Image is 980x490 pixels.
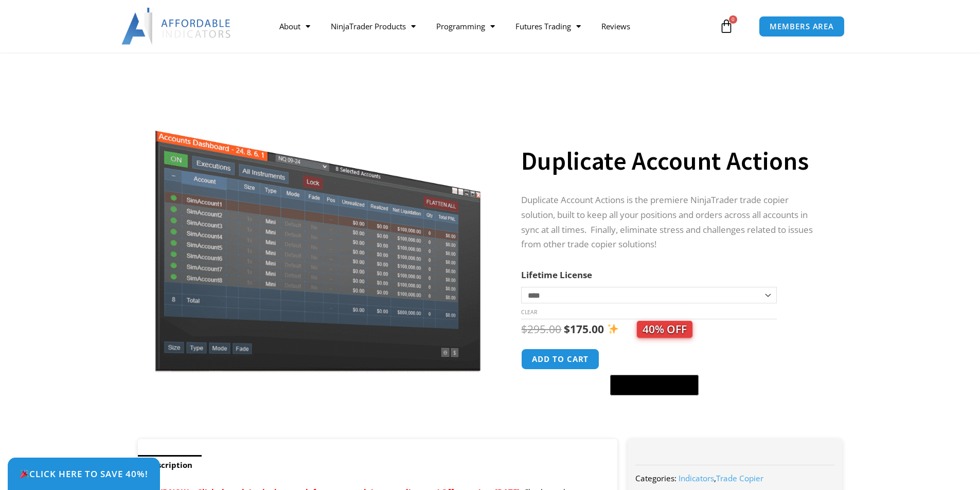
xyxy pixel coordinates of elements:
button: Buy with GPay [610,375,699,395]
button: Add to cart [521,349,599,370]
img: Screenshot 2024-08-26 15414455555 [152,110,483,372]
span: Click Here to save 40%! [20,469,148,478]
span: 40% OFF [637,321,692,338]
p: Duplicate Account Actions is the premiere NinjaTrader trade copier solution, built to keep all yo... [521,193,822,252]
a: Programming [426,14,505,38]
iframe: Secure express checkout frame [608,347,701,372]
span: $ [564,322,570,336]
a: Clear options [521,308,537,316]
a: About [269,14,320,38]
img: 🎉 [20,469,29,478]
a: Futures Trading [505,14,591,38]
span: 0 [729,15,737,24]
nav: Menu [269,14,717,38]
span: MEMBERS AREA [770,23,834,30]
a: 🎉Click Here to save 40%! [8,458,160,490]
label: Lifetime License [521,269,592,281]
span: $ [521,322,527,336]
a: Reviews [591,14,640,38]
a: MEMBERS AREA [759,16,845,37]
a: 0 [704,11,749,41]
h1: Duplicate Account Actions [521,143,822,179]
bdi: 175.00 [564,322,604,336]
img: LogoAI | Affordable Indicators – NinjaTrader [121,8,232,45]
a: NinjaTrader Products [320,14,426,38]
img: ✨ [608,323,618,334]
bdi: 295.00 [521,322,561,336]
